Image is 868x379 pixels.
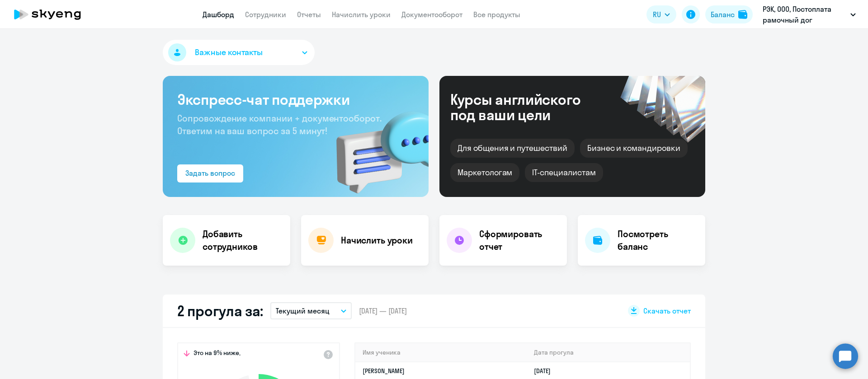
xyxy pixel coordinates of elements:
[450,139,575,158] div: Для общения и путешествий
[195,47,263,58] span: Важные контакты
[359,306,407,316] span: [DATE] — [DATE]
[270,302,352,319] button: Текущий месяц
[711,9,735,20] div: Баланс
[177,90,414,108] h3: Экспресс-чат поддержки
[355,343,527,362] th: Имя ученика
[450,92,605,122] div: Курсы английского под ваши цели
[363,367,405,375] a: [PERSON_NAME]
[245,10,286,19] a: Сотрудники
[643,306,691,316] span: Скачать отчет
[332,10,391,19] a: Начислить уроки
[193,349,241,360] span: Это на 9% ниже,
[473,10,520,19] a: Все продукты
[177,112,382,136] span: Сопровождение компании + документооборот. Ответим на ваш вопрос за 5 минут!
[177,164,243,182] button: Задать вопрос
[185,168,235,178] div: Задать вопрос
[653,9,661,20] span: RU
[323,95,429,197] img: bg-img
[758,4,860,25] button: РЭК, ООО, Постоплата рамочный дог
[203,228,283,253] h4: Добавить сотрудников
[618,228,698,253] h4: Посмотреть баланс
[276,305,330,316] p: Текущий месяц
[534,367,558,375] a: [DATE]
[763,4,847,25] p: РЭК, ООО, Постоплата рамочный дог
[646,5,676,23] button: RU
[527,343,690,362] th: Дата прогула
[297,10,321,19] a: Отчеты
[203,10,234,19] a: Дашборд
[341,234,413,247] h4: Начислить уроки
[401,10,462,19] a: Документооборот
[525,163,603,182] div: IT-специалистам
[738,10,747,19] img: balance
[163,40,315,65] button: Важные контакты
[479,228,560,253] h4: Сформировать отчет
[450,163,519,182] div: Маркетологам
[580,139,688,158] div: Бизнес и командировки
[177,302,263,320] h2: 2 прогула за:
[705,5,753,23] button: Балансbalance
